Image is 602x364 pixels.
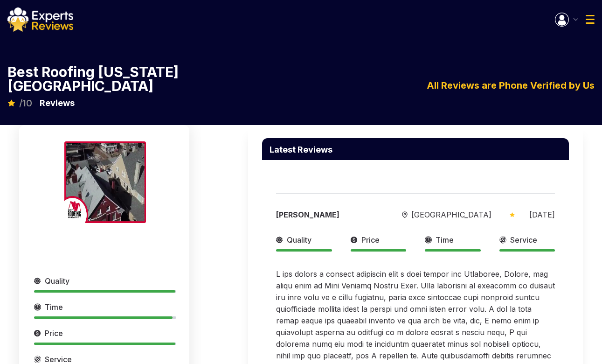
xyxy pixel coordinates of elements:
[529,209,555,220] div: [DATE]
[64,141,146,223] img: expert image
[270,146,332,154] p: Latest Reviews
[351,234,358,245] img: slider icon
[574,18,578,21] img: Menu Icon
[45,275,69,287] span: Quality
[402,211,408,218] img: slider icon
[19,98,32,108] span: /10
[425,234,432,245] img: slider icon
[34,301,41,313] img: slider icon
[510,234,537,245] span: Service
[276,234,283,245] img: slider icon
[7,7,73,32] img: logo
[436,234,454,245] span: Time
[586,15,595,24] img: Menu Icon
[34,275,41,287] img: slider icon
[427,78,595,92] p: All Reviews are Phone Verified by Us
[45,301,63,313] span: Time
[7,65,188,93] p: Best Roofing [US_STATE][GEOGRAPHIC_DATA]
[34,328,41,339] img: slider icon
[45,328,63,339] span: Price
[361,234,380,245] span: Price
[510,212,515,217] img: slider icon
[40,97,75,110] p: Reviews
[276,209,387,220] div: [PERSON_NAME]
[555,13,569,27] img: Menu Icon
[287,234,311,245] span: Quality
[411,209,491,220] span: [GEOGRAPHIC_DATA]
[499,234,506,245] img: slider icon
